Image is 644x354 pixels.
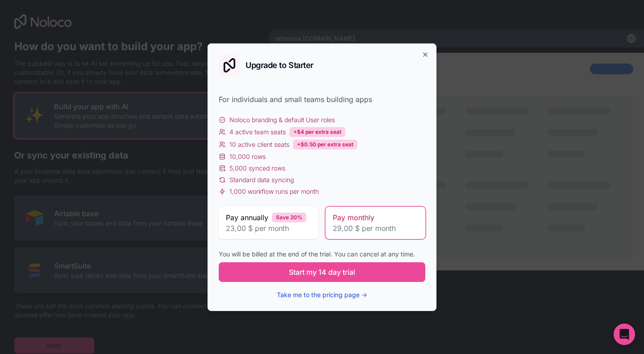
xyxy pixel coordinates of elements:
div: You will be billed at the end of the trial. You can cancel at any time. [219,250,425,259]
span: Standard data syncing [229,175,294,184]
button: Take me to the pricing page → [277,290,367,299]
div: +$4 per extra seat [289,127,345,137]
button: Start my 14 day trial [219,262,425,282]
div: +$0.50 per extra seat [293,140,357,149]
span: Pay annually [226,212,268,223]
span: 1,000 workflow runs per month [229,187,319,196]
span: 4 active team seats [229,128,286,136]
div: Save 20% [272,213,306,222]
span: 10 active client seats [229,140,289,149]
h2: Upgrade to Starter [246,61,314,69]
span: Pay monthly [333,212,374,223]
span: Noloco branding & default User roles [229,115,335,124]
span: 10,000 rows [229,152,266,161]
div: For individuals and small teams building apps [219,94,425,105]
span: 23,00 $ per month [226,223,311,234]
span: Start my 14 day trial [289,267,355,277]
span: 29,00 $ per month [333,223,418,234]
span: 5,000 synced rows [229,164,285,173]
